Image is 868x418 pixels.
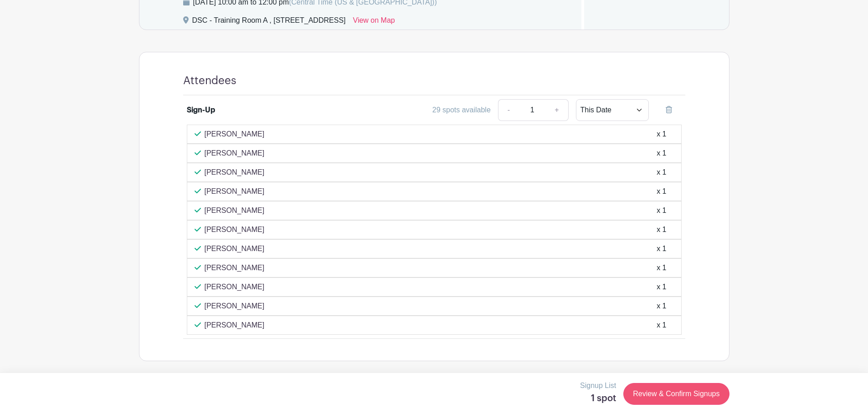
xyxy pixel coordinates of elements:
[657,320,666,331] div: x 1
[580,393,616,404] h5: 1 spot
[205,301,265,312] p: [PERSON_NAME]
[657,129,666,140] div: x 1
[545,99,568,121] a: +
[205,243,265,254] p: [PERSON_NAME]
[192,15,346,30] div: DSC - Training Room A , [STREET_ADDRESS]
[623,383,729,405] a: Review & Confirm Signups
[205,224,265,235] p: [PERSON_NAME]
[657,167,666,178] div: x 1
[657,205,666,216] div: x 1
[187,105,215,116] div: Sign-Up
[657,262,666,273] div: x 1
[657,243,666,254] div: x 1
[183,74,236,87] h4: Attendees
[205,148,265,159] p: [PERSON_NAME]
[498,99,519,121] a: -
[353,15,395,30] a: View on Map
[580,380,616,391] p: Signup List
[657,186,666,197] div: x 1
[205,262,265,273] p: [PERSON_NAME]
[205,282,265,292] p: [PERSON_NAME]
[657,301,666,312] div: x 1
[205,320,265,331] p: [PERSON_NAME]
[205,186,265,197] p: [PERSON_NAME]
[657,224,666,235] div: x 1
[205,167,265,178] p: [PERSON_NAME]
[657,282,666,292] div: x 1
[657,148,666,159] div: x 1
[205,205,265,216] p: [PERSON_NAME]
[205,129,265,140] p: [PERSON_NAME]
[432,105,491,116] div: 29 spots available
